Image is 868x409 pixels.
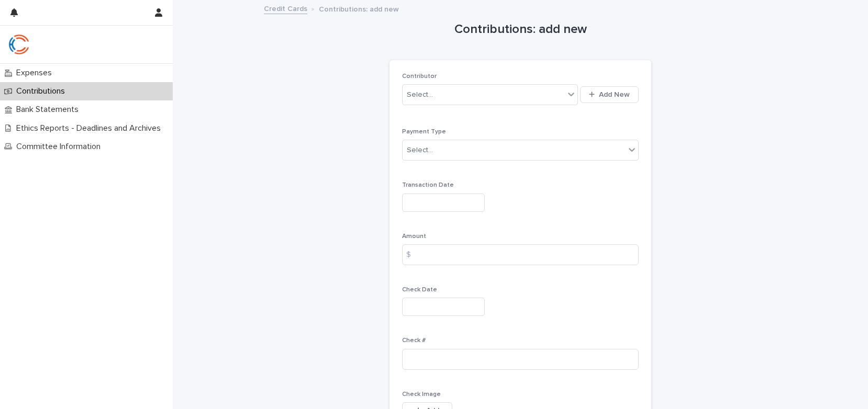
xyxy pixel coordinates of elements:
[319,3,399,14] p: Contributions: add new
[402,233,426,240] span: Amount
[402,182,454,188] span: Transaction Date
[402,391,441,397] span: Check Image
[12,142,109,152] p: Committee Information
[407,89,433,100] div: Select...
[12,86,73,96] p: Contributions
[264,2,307,14] a: Credit Cards
[402,129,446,135] span: Payment Type
[402,73,437,79] span: Contributor
[12,123,169,133] p: Ethics Reports - Deadlines and Archives
[580,86,639,103] button: Add New
[402,287,437,293] span: Check Date
[12,68,60,78] p: Expenses
[12,105,87,115] p: Bank Statements
[407,145,433,156] div: Select...
[599,91,630,98] span: Add New
[390,22,651,37] h1: Contributions: add new
[402,244,423,265] div: $
[402,337,426,344] span: Check #
[8,34,29,55] img: qJrBEDQOT26p5MY9181R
